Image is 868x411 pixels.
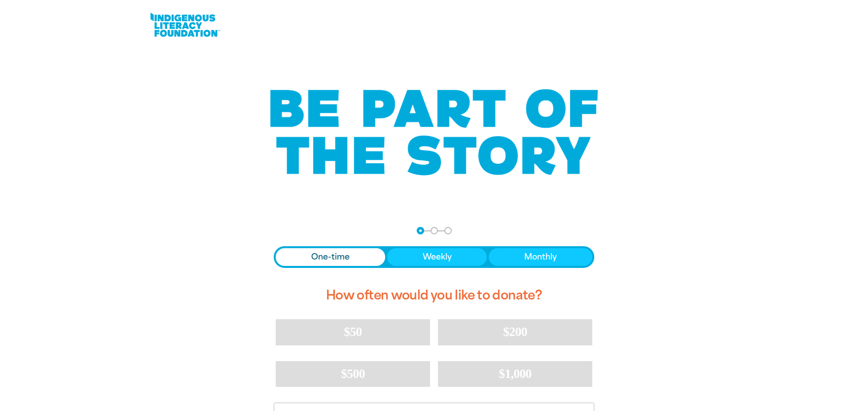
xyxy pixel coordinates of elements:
button: $1,000 [438,361,592,387]
div: Donation frequency [274,246,594,268]
span: $200 [503,325,527,339]
h2: How often would you like to donate? [274,280,594,311]
button: Navigate to step 2 of 3 to enter your details [431,227,438,234]
button: Navigate to step 3 of 3 to enter your payment details [444,227,452,234]
button: $200 [438,319,592,345]
button: Monthly [489,248,592,266]
span: $1,000 [499,367,532,381]
span: One-time [311,251,350,263]
button: $50 [276,319,430,345]
button: Navigate to step 1 of 3 to enter your donation amount [417,227,424,234]
span: $50 [344,325,362,339]
span: $500 [341,367,365,381]
button: Weekly [387,248,487,266]
button: $500 [276,361,430,387]
span: Weekly [423,251,452,263]
img: Be part of the story [261,70,607,195]
button: One-time [276,248,385,266]
span: Monthly [524,251,557,263]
